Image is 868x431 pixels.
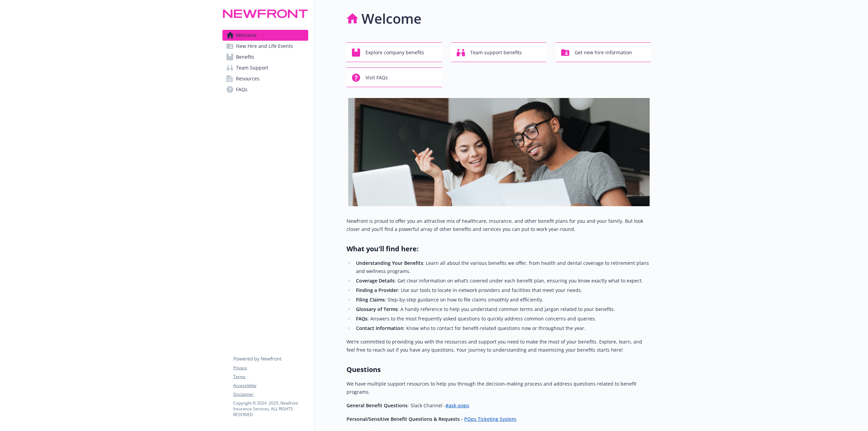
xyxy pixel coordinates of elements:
span: Resources [236,73,259,84]
img: overview page banner [348,98,650,206]
strong: Contact Information [356,325,403,331]
button: Visit FAQs [347,67,442,87]
li: : Use our tools to locate in-network providers and facilities that meet your needs. [354,286,651,294]
a: Team Support [222,62,308,73]
a: FAQs [222,84,308,95]
strong: Coverage Details [356,277,395,284]
strong: Personal/Sensitive Benefit Questions & Requests - [347,416,463,422]
h2: Questions [347,365,651,374]
button: Team support benefits [451,42,547,62]
p: . [347,415,651,423]
span: Team Support [236,62,268,73]
span: Get new hire information [575,46,632,59]
span: Benefits [236,52,254,62]
span: New Hire and Life Events [236,41,293,52]
a: Disclaimer [233,391,308,397]
li: : Get clear information on what’s covered under each benefit plan, ensuring you know exactly what... [354,277,651,285]
strong: Understanding Your Benefits [356,260,423,266]
h2: What you'll find here: [347,244,651,254]
li: : A handy reference to help you understand common terms and jargon related to your benefits. [354,305,651,313]
li: : Step-by-step guidance on how to file claims smoothly and efficiently. [354,296,651,304]
button: Explore company benefits [347,42,442,62]
span: Welcome [236,30,257,41]
a: Resources [222,73,308,84]
p: - Slack Channel - [347,401,651,410]
li: : Learn all about the various benefits we offer, from health and dental coverage to retirement pl... [354,259,651,275]
a: Benefits [222,52,308,62]
p: We’re committed to providing you with the resources and support you need to make the most of your... [347,338,651,354]
strong: FAQs [356,315,368,322]
a: #ask-pops [446,402,469,409]
span: Visit FAQs [366,71,388,84]
p: We have multiple support resources to help you through the decision-making process and address qu... [347,380,651,396]
strong: Finding a Provider [356,287,398,293]
a: Welcome [222,30,308,41]
span: Team support benefits [470,46,522,59]
span: FAQs [236,84,248,95]
li: : Know who to contact for benefit-related questions now or throughout the year. [354,324,651,332]
h1: Welcome [361,8,421,29]
button: Get new hire information [556,42,651,62]
a: New Hire and Life Events [222,41,308,52]
a: Accessibility [233,383,308,389]
strong: Glossary of Terms [356,306,398,312]
strong: Filing Claims [356,296,385,303]
a: Privacy [233,365,308,371]
span: Explore company benefits [366,46,424,59]
a: POps Ticketing System [464,416,516,422]
p: Copyright © 2024 - 2025 , Newfront Insurance Services, ALL RIGHTS RESERVED [233,400,308,417]
strong: General Benefit Questions [347,402,408,409]
a: Terms [233,374,308,380]
li: : Answers to the most frequently asked questions to quickly address common concerns and queries. [354,315,651,323]
p: Newfront is proud to offer you an attractive mix of healthcare, insurance, and other benefit plan... [347,217,651,233]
